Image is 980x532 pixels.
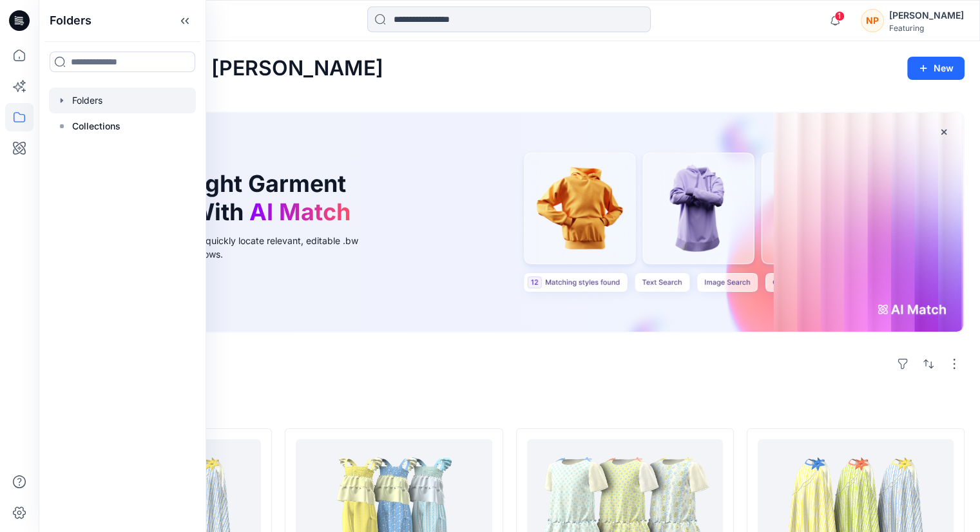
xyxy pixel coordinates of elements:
div: [PERSON_NAME] [889,8,964,23]
span: AI Match [249,198,351,226]
span: 1 [834,11,845,21]
h1: Find the Right Garment Instantly With [86,170,357,225]
p: Collections [72,119,120,134]
h2: Welcome back, [PERSON_NAME] [54,57,383,81]
h4: Styles [54,400,965,415]
div: NP [861,9,884,32]
div: Use text or image search to quickly locate relevant, editable .bw files for faster design workflows. [86,234,376,261]
div: Featuring [889,23,964,33]
button: New [907,57,965,80]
